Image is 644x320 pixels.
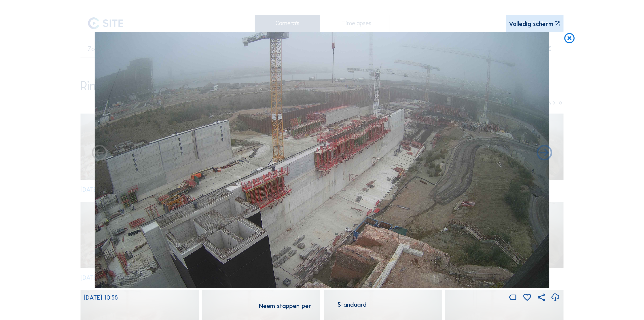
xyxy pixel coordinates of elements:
i: Forward [90,144,109,163]
i: Back [535,144,554,163]
div: Standaard [337,302,367,307]
div: Standaard [319,302,385,312]
span: [DATE] 10:55 [84,294,118,301]
div: Neem stappen per: [259,303,313,309]
img: Image [95,32,549,288]
div: Volledig scherm [509,21,553,27]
